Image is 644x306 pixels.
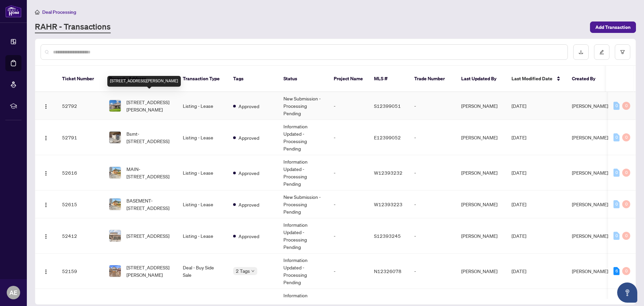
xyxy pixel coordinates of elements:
[622,169,630,177] div: 0
[126,197,172,212] span: BASEMENT-[STREET_ADDRESS]
[409,190,456,218] td: -
[409,66,456,92] th: Trade Number
[126,98,172,113] span: [STREET_ADDRESS][PERSON_NAME]
[43,171,49,176] img: Logo
[328,254,369,289] td: -
[590,21,636,33] button: Add Transaction
[43,135,49,141] img: Logo
[236,267,250,275] span: 2 Tags
[57,218,104,254] td: 52412
[572,268,608,274] span: [PERSON_NAME]
[613,267,620,275] div: 6
[328,190,369,218] td: -
[57,254,104,289] td: 52159
[613,200,620,208] div: 0
[278,218,328,254] td: Information Updated - Processing Pending
[238,232,259,240] span: Approved
[57,190,104,218] td: 52615
[409,155,456,190] td: -
[620,50,625,54] span: filter
[512,170,526,176] span: [DATE]
[43,269,49,274] img: Logo
[41,167,51,178] button: Logo
[328,218,369,254] td: -
[278,120,328,155] td: Information Updated - Processing Pending
[126,165,172,180] span: MAIN-[STREET_ADDRESS]
[456,155,506,190] td: [PERSON_NAME]
[126,264,172,278] span: [STREET_ADDRESS][PERSON_NAME]
[409,254,456,289] td: -
[374,103,401,109] span: S12399051
[43,202,49,208] img: Logo
[177,155,228,190] td: Listing - Lease
[613,169,620,177] div: 0
[613,133,620,141] div: 0
[572,134,608,140] span: [PERSON_NAME]
[5,5,21,17] img: logo
[369,66,409,92] th: MLS #
[107,76,181,87] div: [STREET_ADDRESS][PERSON_NAME]
[572,103,608,109] span: [PERSON_NAME]
[126,130,172,145] span: Bsmt-[STREET_ADDRESS]
[456,92,506,120] td: [PERSON_NAME]
[57,120,104,155] td: 52791
[177,120,228,155] td: Listing - Lease
[9,288,17,297] span: AE
[594,44,609,60] button: edit
[43,234,49,239] img: Logo
[109,167,121,178] img: thumbnail-img
[43,104,49,109] img: Logo
[409,92,456,120] td: -
[512,134,526,140] span: [DATE]
[278,155,328,190] td: Information Updated - Processing Pending
[177,254,228,289] td: Deal - Buy Side Sale
[572,233,608,239] span: [PERSON_NAME]
[328,66,369,92] th: Project Name
[572,170,608,176] span: [PERSON_NAME]
[57,92,104,120] td: 52792
[374,268,401,274] span: N12326078
[599,50,604,54] span: edit
[622,200,630,208] div: 0
[41,100,51,111] button: Logo
[278,190,328,218] td: New Submission - Processing Pending
[622,133,630,141] div: 0
[278,66,328,92] th: Status
[328,92,369,120] td: -
[35,21,111,33] a: RAHR - Transactions
[512,233,526,239] span: [DATE]
[109,230,121,242] img: thumbnail-img
[622,232,630,240] div: 0
[109,132,121,143] img: thumbnail-img
[456,218,506,254] td: [PERSON_NAME]
[238,169,259,177] span: Approved
[177,66,228,92] th: Transaction Type
[109,199,121,210] img: thumbnail-img
[41,132,51,143] button: Logo
[374,201,402,207] span: W12393223
[456,254,506,289] td: [PERSON_NAME]
[177,218,228,254] td: Listing - Lease
[573,44,589,60] button: download
[617,282,637,303] button: Open asap
[456,66,506,92] th: Last Updated By
[41,230,51,241] button: Logo
[328,120,369,155] td: -
[251,269,255,273] span: down
[57,66,104,92] th: Ticket Number
[409,218,456,254] td: -
[238,134,259,141] span: Approved
[328,155,369,190] td: -
[409,120,456,155] td: -
[177,190,228,218] td: Listing - Lease
[228,66,278,92] th: Tags
[595,22,631,33] span: Add Transaction
[572,201,608,207] span: [PERSON_NAME]
[512,75,552,82] span: Last Modified Date
[126,232,169,239] span: [STREET_ADDRESS]
[57,155,104,190] td: 52616
[35,10,40,14] span: home
[506,66,567,92] th: Last Modified Date
[177,92,228,120] td: Listing - Lease
[42,9,76,15] span: Deal Processing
